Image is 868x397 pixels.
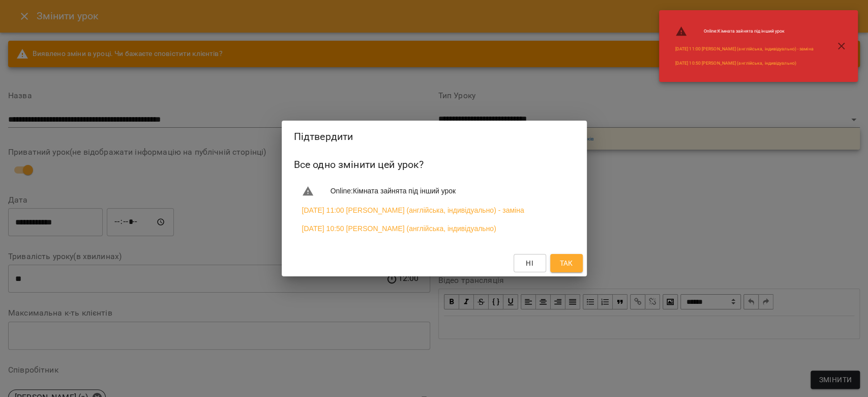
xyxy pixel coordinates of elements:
button: Так [550,254,583,272]
span: Ні [526,257,533,269]
span: Так [559,257,573,269]
li: Online : Кімната зайнята під інший урок [294,181,575,202]
h6: Все одно змінити цей урок? [294,157,575,173]
h2: Підтвердити [294,129,575,145]
a: [DATE] 10:50 [PERSON_NAME] (англійська, індивідуально) [675,60,796,67]
a: [DATE] 11:00 [PERSON_NAME] (англійська, індивідуально) - заміна [675,46,814,52]
a: [DATE] 10:50 [PERSON_NAME] (англійська, індивідуально) [302,223,496,234]
a: [DATE] 11:00 [PERSON_NAME] (англійська, індивідуально) - заміна [302,205,524,215]
li: Online : Кімната зайнята під інший урок [667,21,822,42]
button: Ні [514,254,546,272]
